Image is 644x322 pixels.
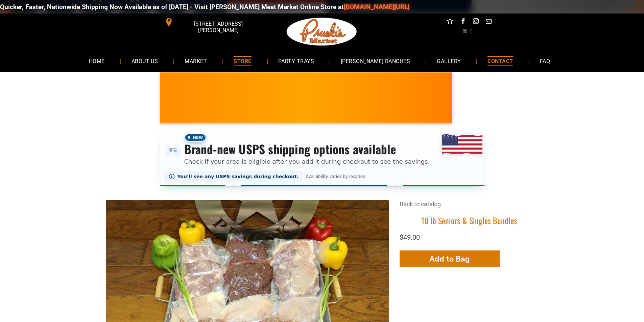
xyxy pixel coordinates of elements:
[121,52,168,70] a: ABOUT US
[484,17,493,27] a: email
[305,174,368,179] span: Availability varies by location.
[400,200,441,208] a: Back to catalog
[469,28,473,35] span: 0
[530,52,560,70] a: FAQ
[285,14,358,50] img: Pruski-s+Market+HQ+Logo2-1920w.png
[400,200,539,215] div: Breadcrumbs
[174,52,217,70] a: MARKET
[226,3,292,11] a: [DOMAIN_NAME][URL]
[160,129,484,186] div: Shipping options announcement
[174,17,262,37] span: [STREET_ADDRESS][PERSON_NAME]
[184,157,430,166] p: Check if your area is eligible after you add it during checkout to see the savings.
[477,52,523,70] a: CONTACT
[160,17,263,27] a: [STREET_ADDRESS][PERSON_NAME]
[400,215,539,226] h1: 10 lb Seniors & Singles Bundles
[471,17,480,27] a: instagram
[184,133,207,142] span: New
[487,56,513,66] span: CONTACT
[440,105,443,114] span: •
[223,52,261,70] a: STORE
[184,142,430,157] h3: Brand-new USPS shipping options available
[458,17,467,27] a: facebook
[79,52,115,70] a: HOME
[400,250,500,267] button: Add to Bag
[331,52,420,70] a: [PERSON_NAME] RANCHES
[289,103,422,113] span: [PERSON_NAME] MARKET
[268,52,324,70] a: PARTY TRAYS
[427,52,471,70] a: GALLERY
[177,174,299,179] span: You’ll see any USPS savings during checkout.
[400,233,420,241] span: $49.00
[429,254,470,264] span: Add to Bag
[446,17,454,27] a: Social network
